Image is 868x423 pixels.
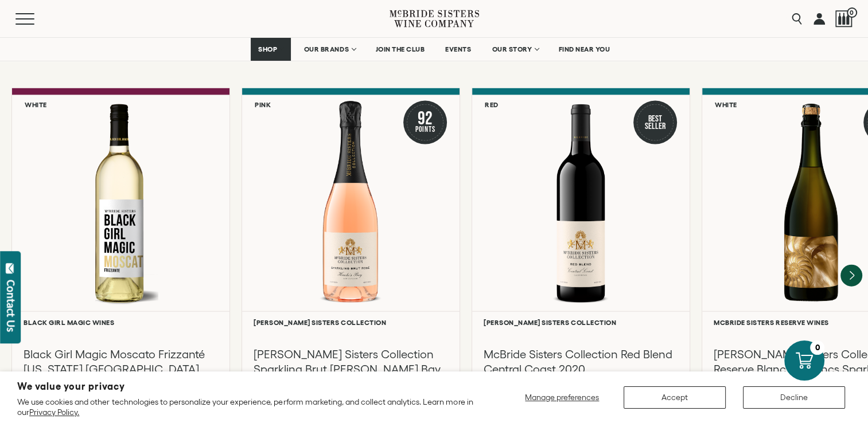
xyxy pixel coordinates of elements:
h3: McBride Sisters Collection Red Blend Central Coast 2020 [484,347,678,377]
button: Mobile Menu Trigger [15,13,57,25]
a: EVENTS [438,38,478,61]
h6: [PERSON_NAME] Sisters Collection [484,319,678,326]
h6: [PERSON_NAME] Sisters Collection [254,319,448,326]
span: OUR STORY [492,45,532,53]
span: JOIN THE CLUB [376,45,425,53]
button: Next [840,265,862,287]
div: 0 [810,340,824,355]
h6: Red [485,101,499,108]
div: Contact Us [5,280,17,332]
h3: [PERSON_NAME] Sisters Collection Sparkling Brut [PERSON_NAME] Bay [GEOGRAPHIC_DATA] [254,347,448,391]
a: JOIN THE CLUB [368,38,433,61]
a: SHOP [251,38,291,61]
h6: Black Girl Magic Wines [24,319,218,326]
a: OUR BRANDS [297,38,363,61]
span: FIND NEAR YOU [559,45,610,53]
a: FIND NEAR YOU [551,38,618,61]
a: OUR STORY [484,38,546,61]
span: EVENTS [445,45,471,53]
h6: White [25,101,47,108]
button: Decline [743,386,845,409]
h6: White [715,101,737,108]
span: OUR BRANDS [304,45,349,53]
span: 0 [847,7,857,18]
button: Manage preferences [518,386,606,409]
a: Privacy Policy. [29,408,79,417]
h3: Black Girl Magic Moscato Frizzanté [US_STATE] [GEOGRAPHIC_DATA] [24,347,218,377]
span: Manage preferences [525,393,599,402]
h2: We value your privacy [17,382,476,391]
h6: Pink [255,101,271,108]
p: We use cookies and other technologies to personalize your experience, perform marketing, and coll... [17,397,476,417]
span: SHOP [258,45,278,53]
button: Accept [624,386,726,409]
